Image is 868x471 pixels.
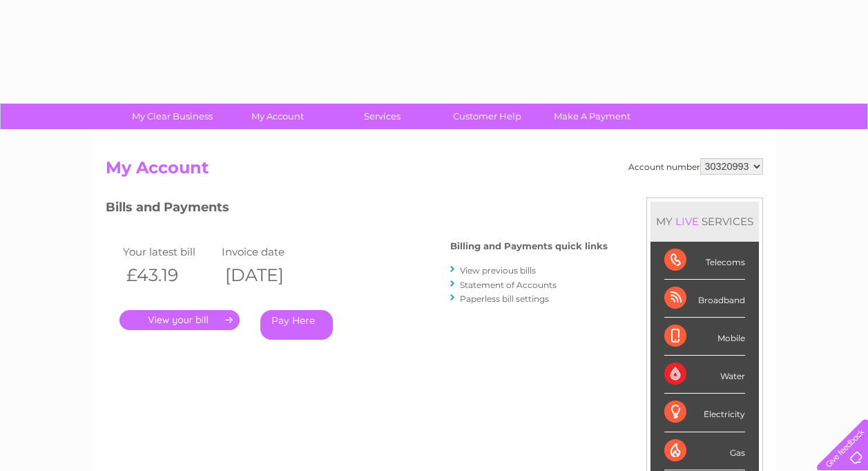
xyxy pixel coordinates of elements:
[220,104,334,129] a: My Account
[119,310,240,330] a: .
[535,104,649,129] a: Make A Payment
[664,242,745,280] div: Telecoms
[664,280,745,318] div: Broadband
[664,318,745,356] div: Mobile
[460,280,557,290] a: Statement of Accounts
[664,356,745,394] div: Water
[664,394,745,432] div: Electricity
[450,241,608,251] h4: Billing and Payments quick links
[325,104,439,129] a: Services
[119,261,219,289] th: £43.19
[430,104,544,129] a: Customer Help
[673,215,702,228] div: LIVE
[119,242,219,261] td: Your latest bill
[460,265,536,276] a: View previous bills
[664,432,745,470] div: Gas
[218,261,318,289] th: [DATE]
[106,158,763,184] h2: My Account
[460,294,549,304] a: Paperless bill settings
[218,242,318,261] td: Invoice date
[628,158,763,175] div: Account number
[106,198,608,222] h3: Bills and Payments
[650,202,759,241] div: MY SERVICES
[115,104,229,129] a: My Clear Business
[260,310,333,340] a: Pay Here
